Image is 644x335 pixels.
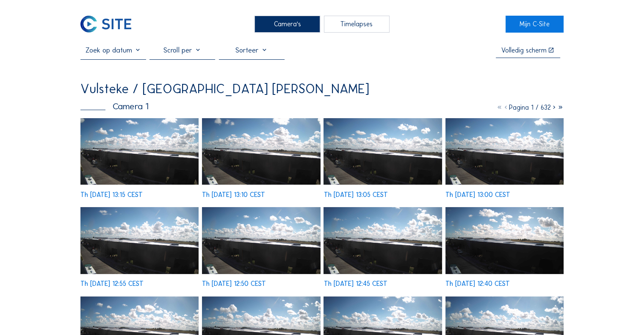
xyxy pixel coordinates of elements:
[202,118,320,185] img: image_52706123
[80,191,143,198] div: Th [DATE] 13:15 CEST
[323,191,387,198] div: Th [DATE] 13:05 CEST
[501,47,547,53] div: Volledig scherm
[202,207,320,274] img: image_52705586
[80,118,199,185] img: image_52706260
[324,16,390,33] div: Timelapses
[202,191,265,198] div: Th [DATE] 13:10 CEST
[445,118,564,185] img: image_52705840
[80,102,149,111] div: Camera 1
[323,280,387,287] div: Th [DATE] 12:45 CEST
[445,280,510,287] div: Th [DATE] 12:40 CEST
[80,280,144,287] div: Th [DATE] 12:55 CEST
[506,16,564,33] a: Mijn C-Site
[323,207,442,274] img: image_52705428
[323,118,442,185] img: image_52705981
[254,16,320,33] div: Camera's
[80,16,131,33] img: C-SITE Logo
[80,207,199,274] img: image_52705701
[80,46,146,55] input: Zoek op datum 󰅀
[445,191,510,198] div: Th [DATE] 13:00 CEST
[80,83,369,96] div: Vulsteke / [GEOGRAPHIC_DATA] [PERSON_NAME]
[509,103,551,111] span: Pagina 1 / 632
[202,280,266,287] div: Th [DATE] 12:50 CEST
[445,207,564,274] img: image_52705296
[80,16,138,33] a: C-SITE Logo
